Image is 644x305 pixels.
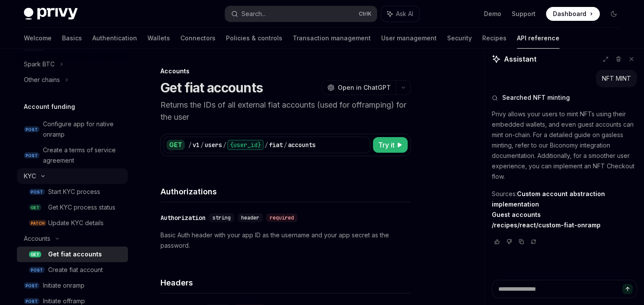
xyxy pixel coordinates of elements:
[381,6,419,22] button: Ask AI
[512,10,536,18] a: Support
[205,141,222,149] div: users
[160,230,411,251] p: Basic Auth header with your app ID as the username and your app secret as the password.
[502,93,570,102] span: Searched NFT minting
[504,54,536,64] span: Assistant
[553,10,586,18] span: Dashboard
[24,102,75,112] h5: Account funding
[193,141,199,149] div: v1
[24,298,39,305] span: POST
[482,28,507,49] a: Recipes
[447,28,472,49] a: Security
[29,220,46,226] span: PATCH
[160,99,411,123] p: Returns the IDs of all external fiat accounts (used for offramping) for the user
[24,28,52,49] a: Welcome
[24,282,39,289] span: POST
[223,141,226,149] div: /
[24,152,39,159] span: POST
[17,116,128,142] a: POSTConfigure app for native onramp
[225,6,377,22] button: Search...CtrlK
[160,186,411,197] h4: Authorizations
[492,190,605,208] a: Custom account abstraction implementation
[241,214,259,221] span: header
[48,187,100,197] div: Start KYC process
[17,215,128,231] a: PATCHUpdate KYC details
[43,119,123,140] div: Configure app for native onramp
[373,137,408,153] button: Try it
[160,80,263,95] h1: Get fiat accounts
[227,140,264,150] div: {user_id}
[378,140,395,150] span: Try it
[167,140,185,150] div: GET
[492,93,637,102] button: Searched NFT minting
[43,280,85,291] div: Initiate onramp
[293,28,371,49] a: Transaction management
[622,284,633,294] button: Send message
[269,141,283,149] div: fiat
[492,211,541,219] a: Guest accounts
[17,246,128,262] a: GETGet fiat accounts
[284,141,287,149] div: /
[24,233,50,244] div: Accounts
[24,126,39,133] span: POST
[29,204,41,211] span: GET
[48,202,115,213] div: Get KYC process status
[546,7,600,21] a: Dashboard
[265,141,268,149] div: /
[147,28,170,49] a: Wallets
[517,28,559,49] a: API reference
[160,67,411,75] div: Accounts
[24,59,55,69] div: Spark BTC
[43,145,123,166] div: Create a terms of service agreement
[17,262,128,278] a: POSTCreate fiat account
[29,251,41,258] span: GET
[607,7,621,21] button: Toggle dark mode
[24,8,78,20] img: dark logo
[180,28,216,49] a: Connectors
[492,189,637,230] p: Sources:
[24,75,60,85] div: Other chains
[160,277,411,289] h4: Headers
[484,10,501,18] a: Demo
[17,278,128,293] a: POSTInitiate onramp
[288,141,316,149] div: accounts
[48,249,102,259] div: Get fiat accounts
[381,28,437,49] a: User management
[29,189,45,195] span: POST
[92,28,137,49] a: Authentication
[266,213,297,222] div: required
[396,10,413,18] span: Ask AI
[48,218,104,228] div: Update KYC details
[29,267,45,273] span: POST
[602,74,631,83] div: NFT MINT
[17,184,128,200] a: POSTStart KYC process
[160,213,206,222] div: Authorization
[338,83,391,92] span: Open in ChatGPT
[226,28,282,49] a: Policies & controls
[212,214,231,221] span: string
[17,142,128,168] a: POSTCreate a terms of service agreement
[62,28,82,49] a: Basics
[24,171,36,181] div: KYC
[492,109,637,182] p: Privy allows your users to mint NFTs using their embedded wallets, and even guest accounts can mi...
[188,141,192,149] div: /
[322,80,396,95] button: Open in ChatGPT
[492,221,601,229] a: /recipes/react/custom-fiat-onramp
[359,10,372,17] span: Ctrl K
[17,200,128,215] a: GETGet KYC process status
[48,265,103,275] div: Create fiat account
[200,141,204,149] div: /
[242,9,266,19] div: Search...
